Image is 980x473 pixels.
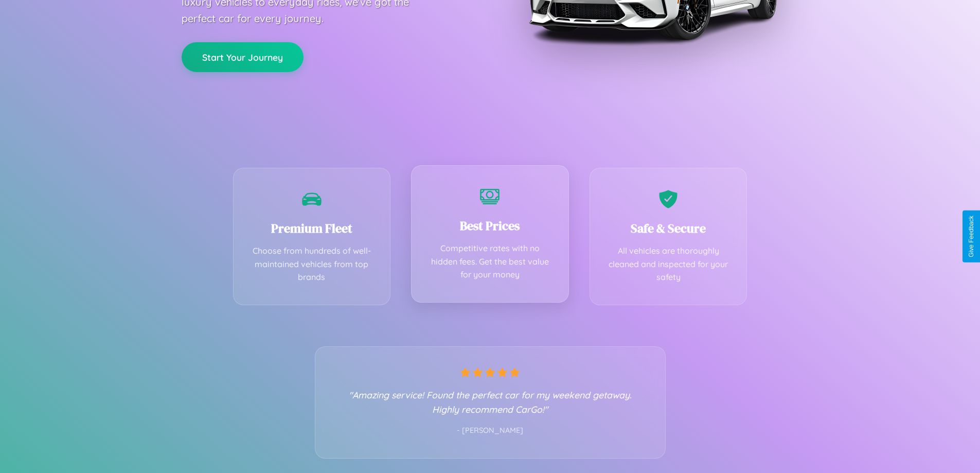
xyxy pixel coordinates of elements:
p: Choose from hundreds of well-maintained vehicles from top brands [249,244,375,284]
button: Start Your Journey [182,42,304,72]
p: "Amazing service! Found the perfect car for my weekend getaway. Highly recommend CarGo!" [336,388,645,416]
div: Give Feedback [968,216,975,257]
p: - [PERSON_NAME] [336,424,645,437]
h3: Safe & Secure [605,220,732,237]
h3: Best Prices [427,217,553,234]
p: All vehicles are thoroughly cleaned and inspected for your safety [605,244,732,284]
h3: Premium Fleet [249,220,375,237]
p: Competitive rates with no hidden fees. Get the best value for your money [427,242,553,282]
